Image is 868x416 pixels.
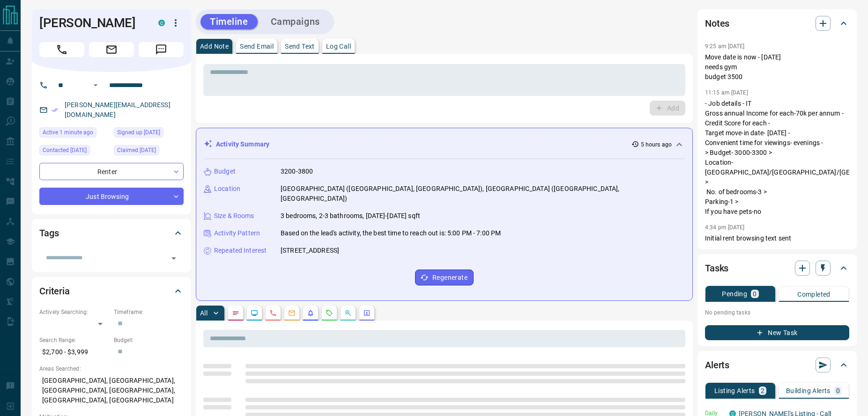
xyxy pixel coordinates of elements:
[39,188,184,205] div: Just Browsing
[415,270,474,285] button: Regenerate
[705,257,849,279] div: Tasks
[705,89,748,96] p: 11:15 am [DATE]
[214,167,236,176] p: Budget
[43,128,93,137] span: Active 1 minute ago
[714,387,755,394] p: Listing Alerts
[786,387,831,394] p: Building Alerts
[344,309,352,317] svg: Opportunities
[117,146,156,155] span: Claimed [DATE]
[705,43,745,50] p: 9:25 am [DATE]
[114,336,184,344] p: Budget:
[39,308,109,316] p: Actively Searching:
[39,222,184,244] div: Tags
[200,310,208,316] p: All
[39,15,144,30] h1: [PERSON_NAME]
[214,246,267,255] p: Repeated Interest
[39,127,109,140] div: Tue Aug 12 2025
[39,145,109,158] div: Mon Aug 11 2025
[705,325,849,340] button: New Task
[281,246,339,255] p: [STREET_ADDRESS]
[39,226,59,241] h2: Tags
[232,309,239,317] svg: Notes
[167,252,180,265] button: Open
[363,309,371,317] svg: Agent Actions
[204,136,685,153] div: Activity Summary5 hours ago
[722,291,747,297] p: Pending
[705,12,849,35] div: Notes
[641,140,672,149] p: 5 hours ago
[200,14,258,29] button: Timeline
[39,284,70,299] h2: Criteria
[705,358,729,372] h2: Alerts
[705,261,728,276] h2: Tasks
[214,184,240,194] p: Location
[261,14,329,29] button: Campaigns
[705,99,849,217] p: - Job details - IT Gross annual Income for each-70k per annum - Credit Score for each - Target mo...
[240,43,274,50] p: Send Email
[753,291,757,297] p: 0
[43,146,87,155] span: Contacted [DATE]
[281,228,501,238] p: Based on the lead's activity, the best time to reach out is: 5:00 PM - 7:00 PM
[307,309,314,317] svg: Listing Alerts
[114,127,184,140] div: Wed Nov 15 2023
[139,42,184,57] span: Message
[90,80,101,91] button: Open
[114,308,184,316] p: Timeframe:
[200,43,229,50] p: Add Note
[117,128,160,137] span: Signed up [DATE]
[158,20,165,26] div: condos.ca
[65,101,171,118] a: [PERSON_NAME][EMAIL_ADDRESS][DOMAIN_NAME]
[89,42,134,57] span: Email
[836,387,840,394] p: 0
[216,139,269,149] p: Activity Summary
[281,184,685,204] p: [GEOGRAPHIC_DATA] ([GEOGRAPHIC_DATA], [GEOGRAPHIC_DATA]), [GEOGRAPHIC_DATA] ([GEOGRAPHIC_DATA], [...
[761,387,764,394] p: 2
[281,167,313,176] p: 3200-3800
[797,291,831,298] p: Completed
[52,107,58,113] svg: Email Verified
[705,16,729,31] h2: Notes
[705,354,849,376] div: Alerts
[285,43,315,50] p: Send Text
[326,43,351,50] p: Log Call
[281,211,420,221] p: 3 bedrooms, 2-3 bathrooms, [DATE]-[DATE] sqft
[214,211,254,221] p: Size & Rooms
[705,306,849,320] p: No pending tasks
[251,309,258,317] svg: Lead Browsing Activity
[39,365,184,373] p: Areas Searched:
[214,228,260,238] p: Activity Pattern
[288,309,296,317] svg: Emails
[39,344,109,360] p: $2,700 - $3,999
[705,234,849,243] p: Initial rent browsing text sent
[39,336,109,344] p: Search Range:
[705,224,745,231] p: 4:34 pm [DATE]
[39,42,84,57] span: Call
[114,145,184,158] div: Mon Jul 28 2025
[705,52,849,82] p: Move date is now - [DATE] needs gym budget 3500
[39,373,184,408] p: [GEOGRAPHIC_DATA], [GEOGRAPHIC_DATA], [GEOGRAPHIC_DATA], [GEOGRAPHIC_DATA], [GEOGRAPHIC_DATA], [G...
[39,163,184,180] div: Renter
[269,309,277,317] svg: Calls
[326,309,333,317] svg: Requests
[39,280,184,302] div: Criteria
